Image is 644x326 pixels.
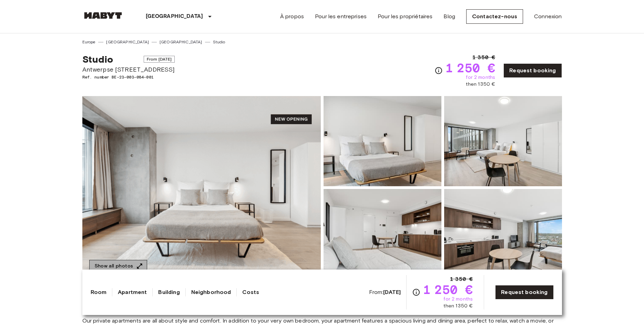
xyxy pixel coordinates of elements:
[324,96,441,186] img: Picture of unit BE-23-003-084-001
[82,96,321,279] img: Marketing picture of unit BE-23-003-084-001
[160,39,202,45] a: [GEOGRAPHIC_DATA]
[82,53,113,65] span: Studio
[146,12,203,21] p: [GEOGRAPHIC_DATA]
[315,12,367,21] a: Pour les entreprises
[466,81,495,88] span: then 1 350 €
[369,288,401,296] span: From:
[82,65,175,74] span: Antwerpse [STREET_ADDRESS]
[106,39,149,45] a: [GEOGRAPHIC_DATA]
[82,12,124,19] img: Habyt
[91,288,107,296] a: Room
[443,296,473,303] span: for 2 months
[383,289,401,295] b: [DATE]
[444,189,562,279] img: Picture of unit BE-23-003-084-001
[435,66,443,75] svg: Check cost overview for full price breakdown. Please note that discounts apply to new joiners onl...
[450,275,473,283] span: 1 350 €
[444,96,562,186] img: Picture of unit BE-23-003-084-001
[443,12,455,21] a: Blog
[118,288,147,296] a: Apartment
[503,63,562,78] a: Request booking
[495,285,553,299] a: Request booking
[446,62,495,74] span: 1 250 €
[534,12,562,21] a: Connexion
[466,9,523,24] a: Contactez-nous
[378,12,432,21] a: Pour les propriétaires
[412,288,420,296] svg: Check cost overview for full price breakdown. Please note that discounts apply to new joiners onl...
[82,39,96,45] a: Europe
[242,288,259,296] a: Costs
[158,288,180,296] a: Building
[280,12,304,21] a: À propos
[89,260,147,273] button: Show all photos
[82,74,175,80] span: Ref. number BE-23-003-084-001
[443,303,473,309] span: then 1 350 €
[423,283,473,296] span: 1 250 €
[324,189,441,279] img: Picture of unit BE-23-003-084-001
[213,39,225,45] a: Studio
[144,56,175,63] span: From [DATE]
[191,288,231,296] a: Neighborhood
[472,53,495,62] span: 1 350 €
[466,74,495,81] span: for 2 months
